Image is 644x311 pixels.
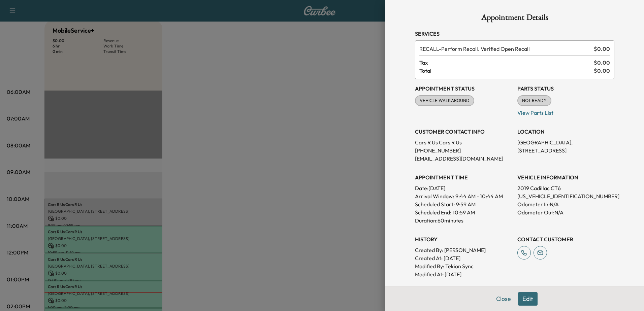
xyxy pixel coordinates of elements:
[415,200,455,208] p: Scheduled Start:
[517,200,614,208] p: Odometer In: N/A
[453,208,475,216] p: 10:59 AM
[456,200,476,208] p: 9:59 AM
[517,235,614,243] h3: CONTACT CUSTOMER
[517,138,614,154] p: [GEOGRAPHIC_DATA], [STREET_ADDRESS]
[455,192,503,200] span: 9:44 AM - 10:44 AM
[517,184,614,192] p: 2019 Cadillac CT6
[518,97,551,104] span: NOT READY
[415,208,451,216] p: Scheduled End:
[415,192,512,200] p: Arrival Window:
[415,154,512,163] p: [EMAIL_ADDRESS][DOMAIN_NAME]
[517,84,614,93] h3: Parts Status
[415,216,512,224] p: Duration: 60 minutes
[415,270,512,278] p: Modified At : [DATE]
[415,13,614,24] h1: Appointment Details
[415,254,512,262] p: Created At : [DATE]
[415,184,512,192] p: Date: [DATE]
[419,59,594,67] span: Tax
[415,138,512,146] p: Cars R Us Cars R Us
[517,192,614,200] p: [US_VEHICLE_IDENTIFICATION_NUMBER]
[492,292,515,306] button: Close
[419,45,591,53] span: Perform Recall. Verified Open Recall
[415,128,512,136] h3: CUSTOMER CONTACT INFO
[594,67,610,75] span: $ 0.00
[415,30,614,38] h3: Services
[517,173,614,181] h3: VEHICLE INFORMATION
[415,235,512,243] h3: History
[419,67,594,75] span: Total
[415,84,512,93] h3: Appointment Status
[594,59,610,67] span: $ 0.00
[415,262,512,270] p: Modified By : Tekion Sync
[594,45,610,53] span: $ 0.00
[415,246,512,254] p: Created By : [PERSON_NAME]
[415,173,512,181] h3: APPOINTMENT TIME
[517,106,614,117] p: View Parts List
[517,208,614,216] p: Odometer Out: N/A
[415,146,512,154] p: [PHONE_NUMBER]
[416,97,474,104] span: VEHICLE WALKAROUND
[518,292,538,306] button: Edit
[517,128,614,136] h3: LOCATION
